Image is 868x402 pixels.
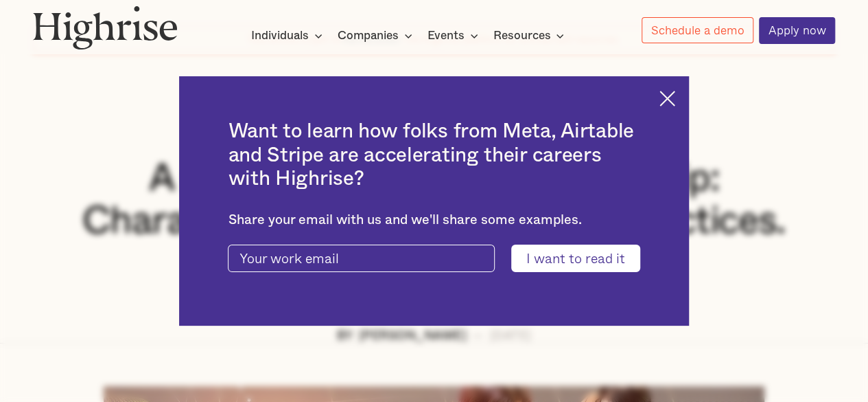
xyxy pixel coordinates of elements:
[338,27,417,44] div: Companies
[251,27,309,44] div: Individuals
[659,91,675,107] img: Cross icon
[642,17,753,44] a: Schedule a demo
[338,27,399,44] div: Companies
[228,212,640,228] div: Share your email with us and we'll share some examples.
[228,245,494,271] input: Your work email
[759,17,835,44] a: Apply now
[228,120,640,190] h2: Want to learn how folks from Meta, Airtable and Stripe are accelerating their careers with Highrise?
[493,27,568,44] div: Resources
[33,5,178,49] img: Highrise logo
[427,27,482,44] div: Events
[511,245,640,271] input: I want to read it
[493,27,550,44] div: Resources
[251,27,327,44] div: Individuals
[228,245,640,271] form: current-ascender-blog-article-modal-form
[427,27,465,44] div: Events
